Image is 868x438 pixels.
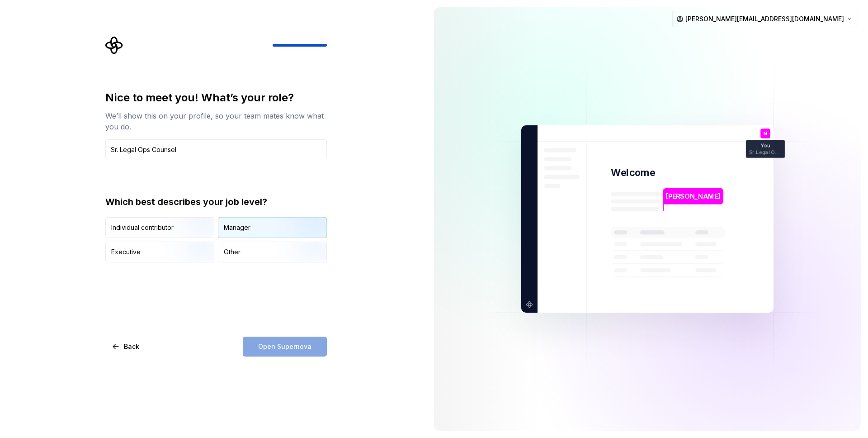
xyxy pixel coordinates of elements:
[105,36,123,54] svg: Supernova Logo
[764,131,767,136] p: N
[761,143,770,148] p: You
[105,90,327,105] div: Nice to meet you! What’s your role?
[611,166,655,179] p: Welcome
[749,150,782,155] p: Sr. Legal Ops Counsel
[124,342,139,351] span: Back
[111,223,174,232] div: Individual contributor
[105,337,147,357] button: Back
[105,139,327,159] input: Job title
[224,223,250,232] div: Manager
[105,195,327,208] div: Which best describes your job level?
[672,11,857,27] button: [PERSON_NAME][EMAIL_ADDRESS][DOMAIN_NAME]
[685,14,844,24] span: [PERSON_NAME][EMAIL_ADDRESS][DOMAIN_NAME]
[666,191,720,201] p: [PERSON_NAME]
[111,248,141,257] div: Executive
[224,248,241,257] div: Other
[105,110,327,132] div: We’ll show this on your profile, so your team mates know what you do.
